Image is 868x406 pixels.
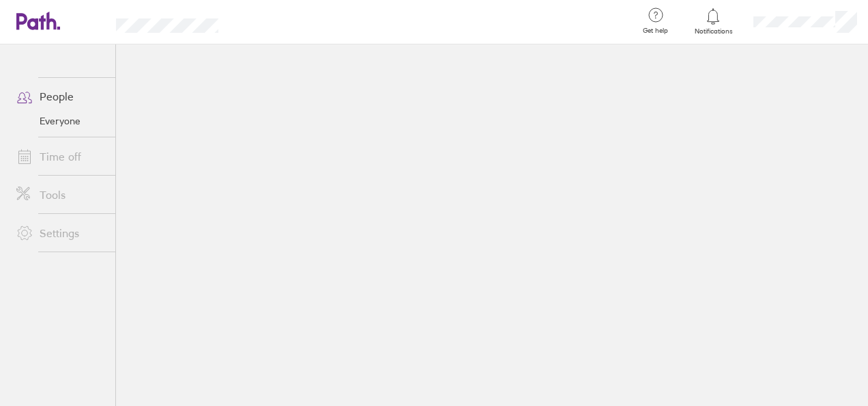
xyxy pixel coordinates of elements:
[5,83,115,110] a: People
[633,27,678,35] span: Get help
[5,110,115,132] a: Everyone
[691,27,736,36] span: Notifications
[691,7,736,36] a: Notifications
[5,143,115,170] a: Time off
[5,219,115,247] a: Settings
[5,181,115,208] a: Tools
